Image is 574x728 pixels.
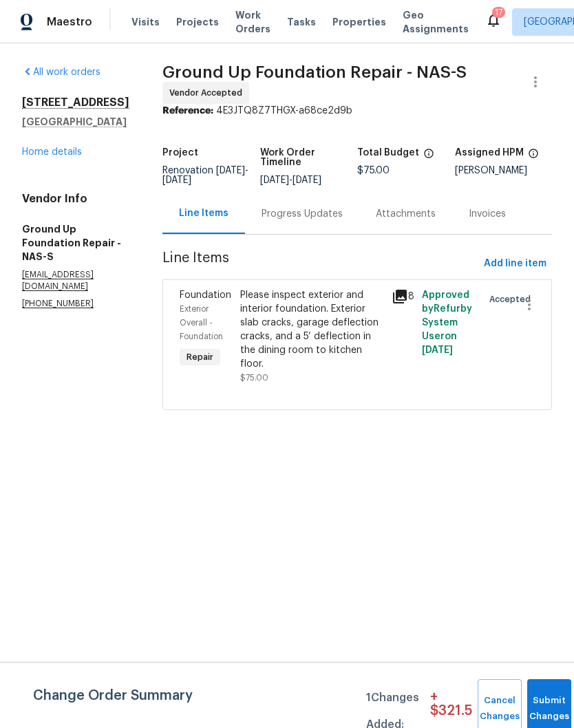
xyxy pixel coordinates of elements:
span: - [162,166,248,185]
span: Approved by Refurby System User on [422,290,472,355]
button: Add line item [478,251,552,277]
span: Projects [176,15,219,29]
div: [PERSON_NAME] [455,166,553,175]
span: The hpm assigned to this work order. [528,148,539,166]
span: Maestro [47,15,92,29]
a: Home details [22,147,82,157]
span: [DATE] [422,345,453,355]
span: [DATE] [216,166,245,175]
div: Please inspect exterior and interior foundation. Exterior slab cracks, garage deflection cracks, ... [240,288,383,371]
span: The total cost of line items that have been proposed by Opendoor. This sum includes line items th... [423,148,434,166]
span: Ground Up Foundation Repair - NAS-S [162,64,467,81]
div: 8 [392,288,414,305]
span: Renovation [162,166,248,185]
span: Foundation [180,290,231,300]
h4: Vendor Info [22,192,129,206]
span: Tasks [287,17,316,27]
span: Line Items [162,251,478,277]
div: Progress Updates [262,207,343,221]
a: All work orders [22,67,100,77]
h5: Ground Up Foundation Repair - NAS-S [22,222,129,264]
div: Line Items [179,206,228,220]
span: Visits [131,15,160,29]
span: - [260,175,321,185]
b: Reference: [162,106,213,116]
span: [DATE] [162,175,191,185]
span: [DATE] [260,175,289,185]
span: Exterior Overall - Foundation [180,305,223,341]
div: 17 [495,6,502,19]
span: [DATE] [293,175,321,185]
span: Properties [332,15,386,29]
span: $75.00 [357,166,390,175]
span: Geo Assignments [403,8,469,36]
h5: Work Order Timeline [260,148,358,167]
h5: Project [162,148,198,158]
span: Repair [181,350,219,364]
div: 4E3JTQ8Z7THGX-a68ce2d9b [162,104,552,118]
div: Invoices [469,207,506,221]
div: Attachments [376,207,436,221]
span: Add line item [484,255,546,272]
span: $75.00 [240,374,268,382]
span: Work Orders [235,8,270,36]
span: Vendor Accepted [169,86,248,100]
span: Accepted [489,292,536,306]
h5: Assigned HPM [455,148,524,158]
h5: Total Budget [357,148,419,158]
